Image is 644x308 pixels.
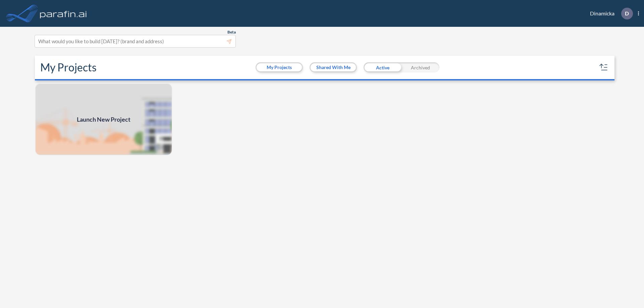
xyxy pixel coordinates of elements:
[598,62,609,73] button: sort
[580,8,639,19] div: Dinamicka
[227,29,236,35] span: Beta
[40,61,97,74] h2: My Projects
[311,63,356,71] button: Shared With Me
[364,62,401,72] div: Active
[39,7,88,20] img: logo
[35,83,172,156] img: add
[401,62,439,72] div: Archived
[77,115,130,124] span: Launch New Project
[257,63,302,71] button: My Projects
[625,10,629,16] p: D
[35,83,172,156] a: Launch New Project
